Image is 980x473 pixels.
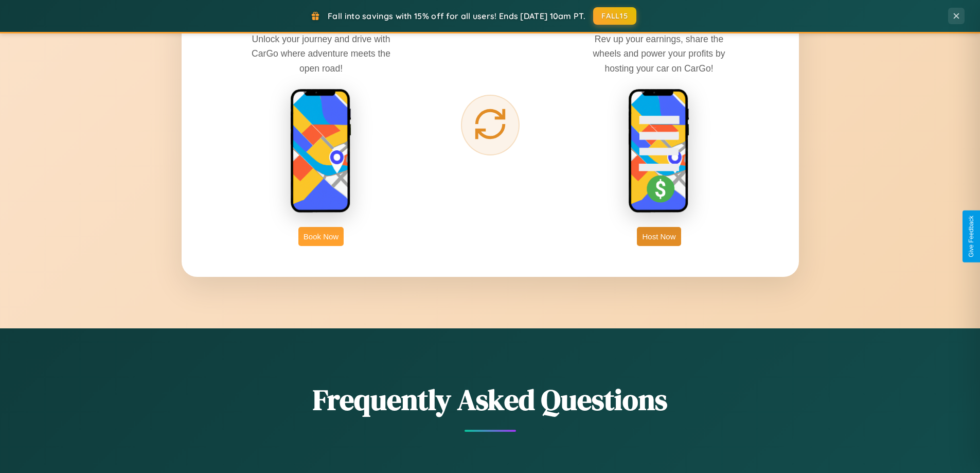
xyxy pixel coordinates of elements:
button: Book Now [298,227,344,246]
img: rent phone [290,89,352,214]
button: FALL15 [593,7,636,25]
span: Fall into savings with 15% off for all users! Ends [DATE] 10am PT. [328,11,585,21]
h2: Frequently Asked Questions [182,380,799,419]
p: Rev up your earnings, share the wheels and power your profits by hosting your car on CarGo! [582,32,736,75]
div: Give Feedback [968,216,975,257]
button: Host Now [637,227,681,246]
img: host phone [628,89,690,214]
p: Unlock your journey and drive with CarGo where adventure meets the open road! [244,32,398,75]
